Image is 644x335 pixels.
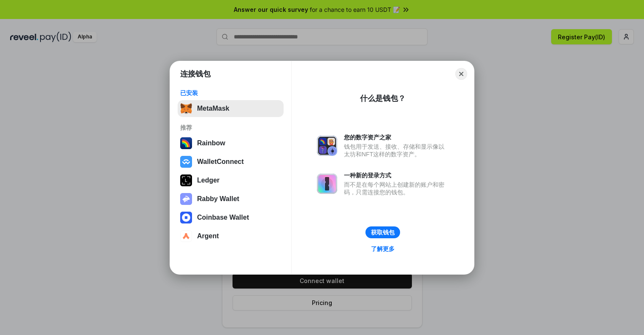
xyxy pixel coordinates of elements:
div: 已安装 [180,89,281,97]
div: WalletConnect [197,158,244,166]
img: svg+xml,%3Csvg%20xmlns%3D%22http%3A%2F%2Fwww.w3.org%2F2000%2Fsvg%22%20fill%3D%22none%22%20viewBox... [317,136,337,156]
img: svg+xml,%3Csvg%20width%3D%2228%22%20height%3D%2228%22%20viewBox%3D%220%200%2028%2028%22%20fill%3D... [180,230,192,242]
button: Coinbase Wallet [178,209,284,226]
button: WalletConnect [178,153,284,170]
img: svg+xml,%3Csvg%20width%3D%2228%22%20height%3D%2228%22%20viewBox%3D%220%200%2028%2028%22%20fill%3D... [180,156,192,168]
div: Rainbow [197,139,225,147]
a: 了解更多 [366,243,400,254]
div: Coinbase Wallet [197,214,249,221]
div: MetaMask [197,105,229,112]
div: 一种新的登录方式 [344,172,449,179]
img: svg+xml,%3Csvg%20xmlns%3D%22http%3A%2F%2Fwww.w3.org%2F2000%2Fsvg%22%20width%3D%2228%22%20height%3... [180,174,192,186]
button: Close [455,68,467,80]
div: 您的数字资产之家 [344,133,449,141]
img: svg+xml,%3Csvg%20xmlns%3D%22http%3A%2F%2Fwww.w3.org%2F2000%2Fsvg%22%20fill%3D%22none%22%20viewBox... [180,193,192,205]
button: Rainbow [178,135,284,152]
div: 什么是钱包？ [360,93,406,103]
img: svg+xml,%3Csvg%20width%3D%2228%22%20height%3D%2228%22%20viewBox%3D%220%200%2028%2028%22%20fill%3D... [180,212,192,223]
div: 钱包用于发送、接收、存储和显示像以太坊和NFT这样的数字资产。 [344,143,449,158]
img: svg+xml,%3Csvg%20width%3D%22120%22%20height%3D%22120%22%20viewBox%3D%220%200%20120%20120%22%20fil... [180,137,192,149]
button: Argent [178,228,284,245]
div: Rabby Wallet [197,195,239,203]
div: 了解更多 [371,245,395,253]
h1: 连接钱包 [180,69,211,79]
button: Rabby Wallet [178,191,284,207]
div: Ledger [197,177,219,184]
div: 推荐 [180,124,281,131]
button: MetaMask [178,100,284,117]
img: svg+xml,%3Csvg%20fill%3D%22none%22%20height%3D%2233%22%20viewBox%3D%220%200%2035%2033%22%20width%... [180,103,192,114]
button: 获取钱包 [365,226,400,238]
img: svg+xml,%3Csvg%20xmlns%3D%22http%3A%2F%2Fwww.w3.org%2F2000%2Fsvg%22%20fill%3D%22none%22%20viewBox... [317,174,337,194]
button: Ledger [178,172,284,189]
div: 获取钱包 [371,229,395,236]
div: 而不是在每个网站上创建新的账户和密码，只需连接您的钱包。 [344,181,449,196]
div: Argent [197,232,219,240]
